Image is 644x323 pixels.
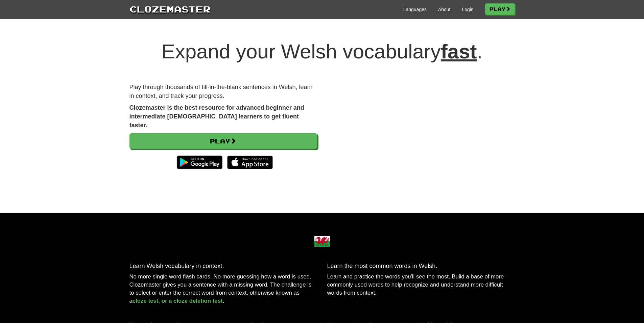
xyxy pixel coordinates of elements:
a: About [438,6,451,13]
h3: Learn Welsh vocabulary in context. [129,263,317,270]
a: Play [129,133,317,149]
h1: Expand your Welsh vocabulary . [129,41,515,63]
p: Learn and practice the words you'll see the most. Build a base of more commonly used words to hel... [327,273,515,297]
strong: Clozemaster is the best resource for advanced beginner and intermediate [DEMOGRAPHIC_DATA] learne... [129,104,304,128]
p: No more single word flash cards. No more guessing how a word is used. Clozemaster gives you a sen... [129,273,317,305]
a: Login [462,6,473,13]
u: fast [441,40,477,63]
a: Languages [403,6,427,13]
a: Play [485,3,515,15]
p: Play through thousands of fill-in-the-blank sentences in Welsh, learn in context, and track your ... [129,83,317,100]
img: Download_on_the_App_Store_Badge_US-UK_135x40-25178aeef6eb6b83b96f5f2d004eda3bffbb37122de64afbaef7... [227,156,273,169]
h3: Learn the most common words in Welsh. [327,263,515,270]
a: Clozemaster [129,3,211,15]
img: Get it on Google Play [173,152,226,172]
a: cloze test, or a cloze deletion test [133,298,223,304]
